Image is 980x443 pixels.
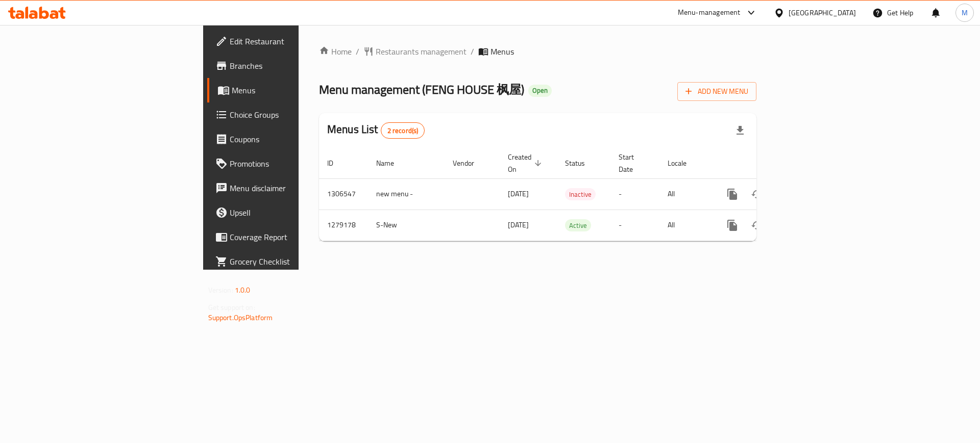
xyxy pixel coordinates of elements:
span: M [962,7,968,18]
a: Restaurants management [363,45,467,58]
span: 1.0.0 [235,283,251,297]
td: - [610,210,659,241]
a: Grocery Checklist [207,249,367,274]
div: Export file [728,118,752,143]
span: Menus [491,45,514,58]
a: Branches [207,54,367,78]
a: Support.OpsPlatform [208,311,273,324]
button: more [720,182,745,206]
th: Actions [712,148,826,179]
span: 2 record(s) [381,126,425,136]
span: Coverage Report [230,231,359,243]
td: - [610,178,659,210]
button: more [720,213,745,238]
span: Promotions [230,158,359,170]
span: Upsell [230,206,359,219]
span: [DATE] [508,187,529,200]
button: Change Status [745,182,769,206]
a: Menus [207,78,367,102]
span: Vendor [453,157,487,169]
div: Menu-management [678,7,741,19]
a: Promotions [207,151,367,176]
h2: Menus List [327,122,425,139]
span: Menu management ( FENG HOUSE 枫屋 ) [319,78,524,101]
td: S-New [368,210,445,241]
span: Active [565,220,591,231]
span: ID [327,157,347,169]
span: [DATE] [508,218,529,231]
span: Restaurants management [376,45,467,58]
a: Coverage Report [207,225,367,249]
span: Get support on: [208,301,255,314]
nav: breadcrumb [319,45,756,58]
td: All [659,210,712,241]
div: [GEOGRAPHIC_DATA] [789,7,856,18]
li: / [471,45,474,58]
span: Edit Restaurant [230,35,359,47]
td: All [659,178,712,210]
span: Add New Menu [685,85,748,98]
span: Created On [508,151,545,175]
span: Inactive [565,189,596,200]
span: Status [565,157,598,169]
span: Grocery Checklist [230,255,359,268]
span: Name [376,157,407,169]
span: Open [528,86,552,95]
span: Menus [232,84,359,96]
a: Choice Groups [207,102,367,127]
table: enhanced table [319,148,826,241]
span: Choice Groups [230,109,359,121]
a: Menu disclaimer [207,176,367,200]
button: Add New Menu [677,82,756,101]
span: Locale [668,157,700,169]
a: Upsell [207,200,367,225]
div: Total records count [381,122,425,139]
div: Open [528,85,552,97]
td: new menu - [368,178,445,210]
a: Coupons [207,127,367,151]
span: Branches [230,60,359,72]
span: Coupons [230,133,359,145]
span: Start Date [619,151,647,175]
span: Version: [208,283,233,297]
button: Change Status [745,213,769,238]
a: Edit Restaurant [207,29,367,54]
span: Menu disclaimer [230,182,359,194]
